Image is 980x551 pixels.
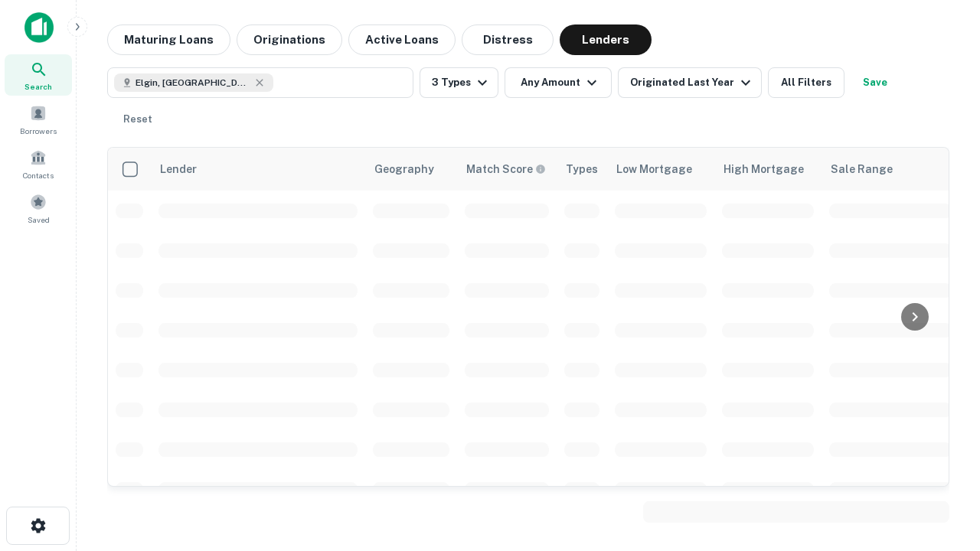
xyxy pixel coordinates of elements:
[5,143,72,184] a: Contacts
[822,148,959,191] th: Sale Range
[560,24,652,55] button: Lenders
[462,24,554,55] button: Distress
[724,160,804,178] div: High Mortgage
[136,76,250,90] span: Elgin, [GEOGRAPHIC_DATA], [GEOGRAPHIC_DATA]
[566,160,598,178] div: Types
[107,67,413,98] button: Elgin, [GEOGRAPHIC_DATA], [GEOGRAPHIC_DATA]
[630,73,755,92] div: Originated Last Year
[24,12,54,43] img: capitalize-icon.png
[348,24,456,55] button: Active Loans
[903,429,980,502] iframe: Chat Widget
[768,67,844,98] button: All Filters
[457,148,557,191] th: Capitalize uses an advanced AI algorithm to match your search with the best lender. The match sco...
[374,160,434,178] div: Geography
[365,148,457,191] th: Geography
[505,67,612,98] button: Any Amount
[466,161,546,178] div: Capitalize uses an advanced AI algorithm to match your search with the best lender. The match sco...
[607,148,714,191] th: Low Mortgage
[831,160,893,178] div: Sale Range
[714,148,822,191] th: High Mortgage
[20,125,57,137] span: Borrowers
[466,161,543,178] h6: Match Score
[5,99,72,140] a: Borrowers
[5,187,72,229] a: Saved
[616,160,692,178] div: Low Mortgage
[618,67,762,98] button: Originated Last Year
[557,148,607,191] th: Types
[113,104,162,135] button: Reset
[160,160,197,178] div: Lender
[107,24,230,55] button: Maturing Loans
[151,148,365,191] th: Lender
[24,80,52,93] span: Search
[5,54,72,96] a: Search
[28,214,50,226] span: Saved
[237,24,342,55] button: Originations
[420,67,498,98] button: 3 Types
[851,67,900,98] button: Save your search to get updates of matches that match your search criteria.
[23,169,54,181] span: Contacts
